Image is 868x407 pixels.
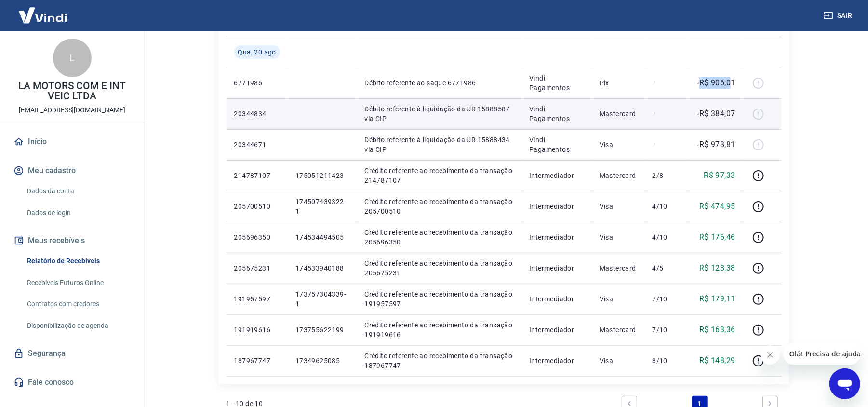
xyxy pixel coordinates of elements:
p: Intermediador [529,325,584,335]
a: Fale conosco [12,372,133,393]
p: Débito referente ao saque 6771986 [364,78,514,88]
p: Visa [600,294,637,304]
p: Intermediador [529,263,584,273]
p: 2/8 [652,171,681,180]
p: 175051211423 [295,171,349,180]
span: Qua, 20 ago [238,47,276,57]
div: L [53,39,92,77]
p: Crédito referente ao recebimento da transação 191919616 [364,320,514,339]
p: -R$ 978,81 [697,139,735,150]
p: -R$ 906,01 [697,77,735,89]
p: 7/10 [652,294,681,304]
p: Visa [600,140,637,149]
p: R$ 179,11 [699,293,735,305]
p: Crédito referente ao recebimento da transação 205696350 [364,228,514,247]
p: Mastercard [600,263,637,273]
p: 4/10 [652,232,681,242]
p: R$ 97,33 [704,170,735,181]
p: Intermediador [529,294,584,304]
p: Crédito referente ao recebimento da transação 205700510 [364,197,514,216]
a: Disponibilização de agenda [23,316,133,336]
p: Visa [600,232,637,242]
p: Mastercard [600,325,637,335]
p: 20344834 [234,109,280,119]
span: Olá! Precisa de ajuda? [6,7,81,14]
p: 173757304339-1 [295,289,349,309]
p: Débito referente à liquidação da UR 15888587 via CIP [364,104,514,123]
p: 191919616 [234,325,280,335]
p: Mastercard [600,109,637,119]
a: Segurança [12,343,133,364]
p: R$ 474,95 [699,201,735,212]
p: Vindi Pagamentos [529,73,584,93]
p: Mastercard [600,171,637,180]
p: 205675231 [234,263,280,273]
p: Visa [600,356,637,366]
p: R$ 123,38 [699,262,735,274]
iframe: Fechar mensagem [761,345,780,365]
p: 205696350 [234,232,280,242]
p: 191957597 [234,294,280,304]
button: Meu cadastro [12,160,133,181]
p: Vindi Pagamentos [529,104,584,123]
a: Dados da conta [23,181,133,201]
p: Visa [600,202,637,211]
p: Débito referente à liquidação da UR 15888434 via CIP [364,135,514,154]
a: Recebíveis Futuros Online [23,273,133,293]
button: Sair [822,7,856,25]
p: -R$ 384,07 [697,108,735,120]
p: - [652,109,681,119]
p: 174534494505 [295,232,349,242]
p: Intermediador [529,232,584,242]
p: LA MOTORS COM E INT VEIC LTDA [8,81,136,101]
p: Crédito referente ao recebimento da transação 214787107 [364,166,514,185]
p: R$ 148,29 [699,355,735,366]
button: Meus recebíveis [12,230,133,251]
a: Contratos com credores [23,294,133,314]
iframe: Botão para abrir a janela de mensagens [829,368,860,399]
p: Pix [600,78,637,88]
p: R$ 163,36 [699,324,735,336]
p: 214787107 [234,171,280,180]
p: 205700510 [234,202,280,211]
p: 20344671 [234,140,280,149]
p: [EMAIL_ADDRESS][DOMAIN_NAME] [19,105,125,115]
p: Intermediador [529,202,584,211]
p: - [652,140,681,149]
p: Intermediador [529,356,584,366]
p: 187967747 [234,356,280,366]
p: R$ 176,46 [699,231,735,243]
p: 173755622199 [295,325,349,335]
p: 4/10 [652,202,681,211]
p: 6771986 [234,78,280,88]
a: Dados de login [23,203,133,223]
p: Crédito referente ao recebimento da transação 191957597 [364,289,514,309]
p: Crédito referente ao recebimento da transação 205675231 [364,258,514,278]
p: Crédito referente ao recebimento da transação 187967747 [364,351,514,370]
p: Vindi Pagamentos [529,135,584,154]
p: 7/10 [652,325,681,335]
p: - [652,78,681,88]
p: 174533940188 [295,263,349,273]
p: Intermediador [529,171,584,180]
p: 4/5 [652,263,681,273]
a: Relatório de Recebíveis [23,251,133,271]
iframe: Mensagem da empresa [784,343,860,365]
a: Início [12,131,133,152]
img: Vindi [12,0,74,30]
p: 8/10 [652,356,681,366]
p: 17349625085 [295,356,349,366]
p: 174507439322-1 [295,197,349,216]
